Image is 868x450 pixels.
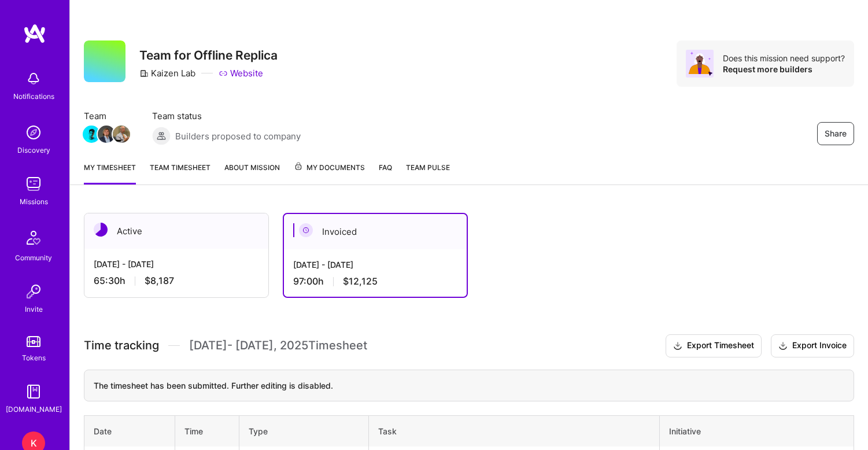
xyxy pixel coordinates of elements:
[94,275,259,287] div: 65:30 h
[294,161,365,185] a: My Documents
[84,338,159,353] span: Time tracking
[294,161,365,174] span: My Documents
[406,161,450,185] a: Team Pulse
[299,223,313,237] img: Invoiced
[145,275,174,287] span: $8,187
[152,127,171,145] img: Builders proposed to company
[25,303,43,315] div: Invite
[666,334,762,357] button: Export Timesheet
[189,338,367,353] span: [DATE] - [DATE] , 2025 Timesheet
[13,90,54,102] div: Notifications
[723,64,845,75] div: Request more builders
[6,403,62,415] div: [DOMAIN_NAME]
[94,258,259,270] div: [DATE] - [DATE]
[778,340,788,352] i: icon Download
[406,163,450,172] span: Team Pulse
[219,67,263,79] a: Website
[84,161,136,185] a: My timesheet
[84,370,854,401] div: The timesheet has been submitted. Further editing is disabled.
[84,213,268,249] div: Active
[152,110,301,122] span: Team status
[284,214,467,249] div: Invoiced
[114,124,129,144] a: Team Member Avatar
[139,69,149,78] i: icon CompanyGray
[94,223,108,237] img: Active
[293,259,457,271] div: [DATE] - [DATE]
[239,415,369,447] th: Type
[22,352,46,364] div: Tokens
[175,130,301,142] span: Builders proposed to company
[817,122,854,145] button: Share
[686,50,714,78] img: Avatar
[22,121,45,144] img: discovery
[23,23,46,44] img: logo
[84,415,175,447] th: Date
[113,126,130,143] img: Team Member Avatar
[17,144,50,156] div: Discovery
[139,67,195,79] div: Kaizen Lab
[379,161,392,185] a: FAQ
[22,380,45,403] img: guide book
[673,340,682,352] i: icon Download
[771,334,854,357] button: Export Invoice
[20,196,48,208] div: Missions
[224,161,280,185] a: About Mission
[84,110,129,122] span: Team
[27,336,40,347] img: tokens
[150,161,210,185] a: Team timesheet
[293,275,457,287] div: 97:00 h
[22,172,45,196] img: teamwork
[22,280,45,303] img: Invite
[369,415,660,447] th: Task
[139,48,278,62] h3: Team for Offline Replica
[84,124,99,144] a: Team Member Avatar
[175,415,239,447] th: Time
[723,53,845,64] div: Does this mission need support?
[99,124,114,144] a: Team Member Avatar
[660,415,854,447] th: Initiative
[825,128,847,139] span: Share
[83,126,100,143] img: Team Member Avatar
[22,67,45,90] img: bell
[15,252,52,264] div: Community
[98,126,115,143] img: Team Member Avatar
[20,224,47,252] img: Community
[343,275,378,287] span: $12,125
